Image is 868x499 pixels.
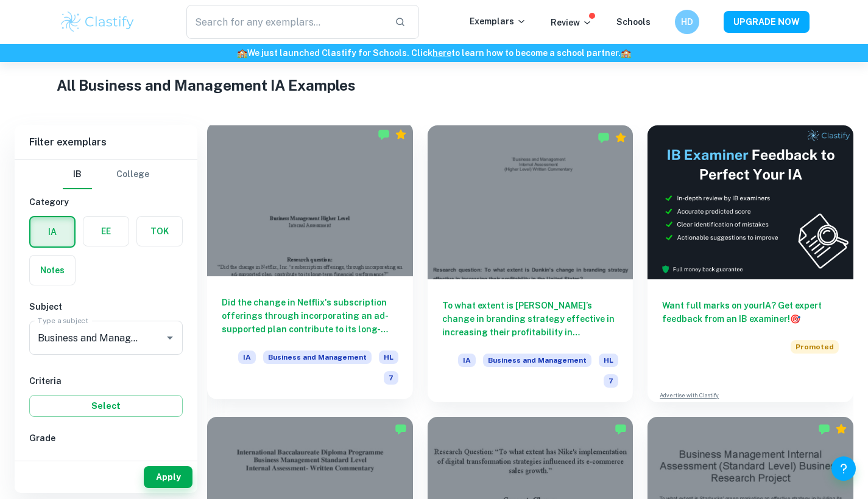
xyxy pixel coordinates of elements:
[604,374,618,388] span: 7
[83,217,129,246] button: EE
[57,74,811,96] h1: All Business and Management IA Examples
[680,15,694,29] h6: HD
[263,351,372,364] span: Business and Management
[238,351,256,364] span: IA
[660,391,719,400] a: Advertise with Clastify
[615,423,627,435] img: Marked
[616,17,651,27] a: Schools
[2,46,866,60] h6: We just launched Clastify for Schools. Click to learn how to become a school partner.
[29,374,183,388] h6: Criteria
[598,131,610,144] img: Marked
[791,340,839,354] span: Promoted
[675,10,699,34] button: HD
[63,160,92,189] button: IB
[458,354,476,367] span: IA
[144,466,192,488] button: Apply
[831,456,856,481] button: Help and Feedback
[63,160,149,189] div: Filter type choice
[237,48,247,58] span: 🏫
[470,15,526,28] p: Exemplars
[38,315,88,326] label: Type a subject
[29,431,183,445] h6: Grade
[647,125,853,279] img: Thumbnail
[724,11,810,33] button: UPGRADE NOW
[615,131,627,144] div: Premium
[432,48,451,58] a: here
[599,354,618,367] span: HL
[186,5,386,39] input: Search for any exemplars...
[395,128,407,141] div: Premium
[116,160,149,189] button: College
[29,300,183,313] h6: Subject
[395,423,407,435] img: Marked
[29,395,183,417] button: Select
[551,16,592,29] p: Review
[662,299,839,326] h6: Want full marks on your IA ? Get expert feedback from an IB examiner!
[835,423,847,435] div: Premium
[29,195,183,209] h6: Category
[428,125,633,402] a: To what extent is [PERSON_NAME]’s change in branding strategy effective in increasing their profi...
[30,217,74,246] button: IA
[222,296,398,336] h6: Did the change in Netflix's subscription offerings through incorporating an ad-supported plan con...
[30,256,75,285] button: Notes
[442,299,619,339] h6: To what extent is [PERSON_NAME]’s change in branding strategy effective in increasing their profi...
[378,128,390,141] img: Marked
[59,10,136,34] img: Clastify logo
[161,329,178,346] button: Open
[483,354,591,367] span: Business and Management
[384,371,398,385] span: 7
[621,48,631,58] span: 🏫
[15,125,197,159] h6: Filter exemplars
[137,217,182,246] button: TOK
[379,351,398,364] span: HL
[647,125,853,402] a: Want full marks on yourIA? Get expert feedback from an IB examiner!PromotedAdvertise with Clastify
[818,423,830,435] img: Marked
[207,125,413,402] a: Did the change in Netflix's subscription offerings through incorporating an ad-supported plan con...
[790,314,800,324] span: 🎯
